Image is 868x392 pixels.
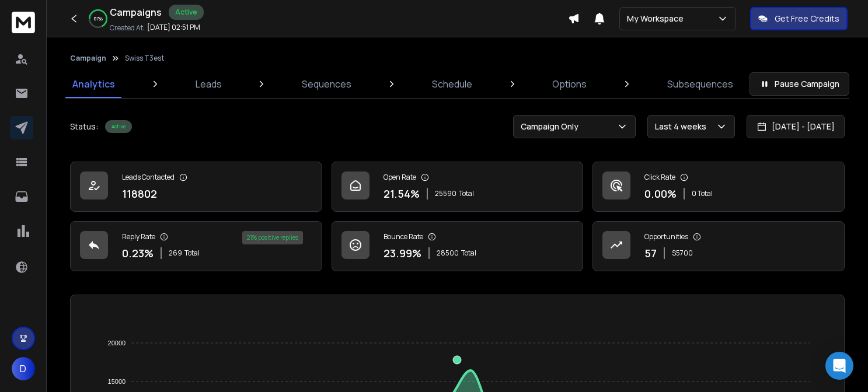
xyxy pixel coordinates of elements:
[110,5,162,19] h1: Campaigns
[72,77,115,91] p: Analytics
[437,249,459,258] span: 28500
[644,245,657,261] p: 57
[242,231,303,244] div: 21 % positive replies
[747,115,845,138] button: [DATE] - [DATE]
[108,339,126,346] tspan: 20000
[12,357,35,380] button: D
[459,189,474,198] span: Total
[169,249,182,258] span: 269
[122,232,155,242] p: Reply Rate
[644,185,677,202] p: 0.00 %
[660,70,740,98] a: Subsequences
[644,232,688,242] p: Opportunities
[295,70,358,98] a: Sequences
[521,121,583,132] p: Campaign Only
[825,352,853,380] div: Open Intercom Messenger
[122,185,157,202] p: 118802
[750,7,848,30] button: Get Free Credits
[169,5,204,20] div: Active
[70,162,322,212] a: Leads Contacted118802
[332,221,584,271] a: Bounce Rate23.99%28500Total
[108,378,126,385] tspan: 15000
[435,189,456,198] span: 25590
[184,249,200,258] span: Total
[667,77,733,91] p: Subsequences
[147,23,200,32] p: [DATE] 02:51 PM
[189,70,229,98] a: Leads
[545,70,594,98] a: Options
[384,173,416,182] p: Open Rate
[384,232,423,242] p: Bounce Rate
[425,70,479,98] a: Schedule
[552,77,587,91] p: Options
[384,185,420,202] p: 21.54 %
[644,173,675,182] p: Click Rate
[302,77,351,91] p: Sequences
[672,249,693,258] p: $ 5700
[692,189,713,198] p: 0 Total
[105,120,132,133] div: Active
[70,54,106,63] button: Campaign
[655,121,711,132] p: Last 4 weeks
[627,13,688,24] p: My Workspace
[592,162,845,212] a: Click Rate0.00%0 Total
[94,15,103,22] p: 67 %
[432,77,472,91] p: Schedule
[196,77,222,91] p: Leads
[70,121,98,132] p: Status:
[125,54,164,63] p: Swiss T3est
[775,13,839,24] p: Get Free Credits
[122,173,175,182] p: Leads Contacted
[65,70,122,98] a: Analytics
[70,221,322,271] a: Reply Rate0.23%269Total21% positive replies
[384,245,421,261] p: 23.99 %
[750,72,849,96] button: Pause Campaign
[332,162,584,212] a: Open Rate21.54%25590Total
[461,249,476,258] span: Total
[122,245,154,261] p: 0.23 %
[110,23,145,33] p: Created At:
[592,221,845,271] a: Opportunities57$5700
